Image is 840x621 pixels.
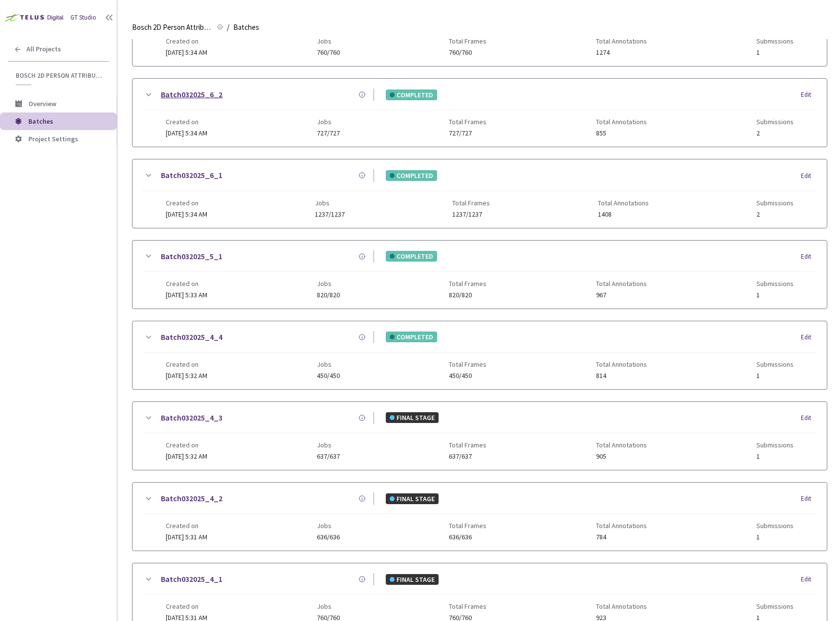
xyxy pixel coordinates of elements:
span: 637/637 [449,453,486,460]
span: 450/450 [317,372,340,379]
span: Batches [28,117,53,126]
span: Created on [166,441,207,449]
span: Total Annotations [596,522,647,530]
span: Total Frames [449,602,486,610]
span: Total Frames [449,37,486,45]
span: 636/636 [449,533,486,541]
span: Created on [166,37,207,45]
span: 1237/1237 [452,211,490,218]
span: Submissions [756,602,794,610]
span: Submissions [756,360,794,368]
div: Edit [801,575,817,584]
span: Total Annotations [596,360,647,368]
div: Edit [801,333,817,342]
span: 2 [756,211,794,218]
span: Total Frames [449,118,486,126]
div: COMPLETED [386,332,437,342]
a: Batch032025_4_3 [161,412,222,424]
span: Submissions [756,118,794,126]
div: COMPLETED [386,89,437,100]
span: Batches [233,22,259,33]
span: Total Annotations [596,441,647,449]
span: 820/820 [449,291,486,299]
span: 2 [756,130,794,137]
div: GT Studio [70,13,96,22]
span: Created on [166,602,207,610]
div: Batch032025_4_2FINAL STAGEEditCreated on[DATE] 5:31 AMJobs636/636Total Frames636/636Total Annotat... [133,483,827,551]
span: Submissions [756,441,794,449]
div: FINAL STAGE [386,574,439,585]
span: 1237/1237 [315,211,345,218]
span: Submissions [756,37,794,45]
span: Jobs [315,199,345,207]
div: FINAL STAGE [386,493,439,504]
a: Batch032025_5_1 [161,250,222,263]
span: Jobs [317,522,340,530]
span: Created on [166,118,207,126]
a: Batch032025_4_1 [161,573,222,585]
div: Batch032025_6_1COMPLETEDEditCreated on[DATE] 5:34 AMJobs1237/1237Total Frames1237/1237Total Annot... [133,159,827,227]
span: 760/760 [317,49,340,56]
span: [DATE] 5:34 AM [166,129,207,137]
div: Edit [801,413,817,423]
span: 784 [596,533,647,541]
span: 905 [596,453,647,460]
span: Submissions [756,280,794,288]
div: Edit [801,90,817,100]
span: All Projects [26,45,61,53]
a: Batch032025_6_2 [161,89,222,101]
div: Batch032025_6_2COMPLETEDEditCreated on[DATE] 5:34 AMJobs727/727Total Frames727/727Total Annotatio... [133,79,827,147]
span: Submissions [756,199,794,207]
div: COMPLETED [386,251,437,262]
span: Bosch 2D Person Attributes [132,22,211,33]
li: / [227,22,229,33]
div: Edit [801,171,817,181]
span: [DATE] 5:34 AM [166,210,207,219]
span: 727/727 [449,130,486,137]
span: 820/820 [317,291,340,299]
span: Total Annotations [596,37,647,45]
span: Total Annotations [596,280,647,288]
span: 1 [756,49,794,56]
span: Created on [166,360,207,368]
span: Total Frames [449,522,486,530]
span: 450/450 [449,372,486,379]
a: Batch032025_6_1 [161,169,222,181]
span: Jobs [317,441,340,449]
span: 727/727 [317,130,340,137]
span: [DATE] 5:34 AM [166,48,207,57]
div: Edit [801,494,817,504]
span: Overview [28,99,56,108]
span: Total Frames [449,280,486,288]
div: Batch032025_5_1COMPLETEDEditCreated on[DATE] 5:33 AMJobs820/820Total Frames820/820Total Annotatio... [133,241,827,309]
span: [DATE] 5:31 AM [166,532,207,541]
div: Edit [801,252,817,262]
span: 855 [596,130,647,137]
span: [DATE] 5:33 AM [166,290,207,299]
span: 814 [596,372,647,379]
span: 637/637 [317,453,340,460]
span: Total Annotations [598,199,649,207]
span: 1 [756,291,794,299]
span: Submissions [756,522,794,530]
span: [DATE] 5:32 AM [166,452,207,461]
a: Batch032025_4_4 [161,331,222,343]
span: 760/760 [449,49,486,56]
span: Project Settings [28,134,78,143]
span: Jobs [317,118,340,126]
span: Total Annotations [596,602,647,610]
span: Jobs [317,602,340,610]
span: Bosch 2D Person Attributes [16,71,103,80]
span: Total Annotations [596,118,647,126]
span: Created on [166,522,207,530]
div: Batch032025_4_3FINAL STAGEEditCreated on[DATE] 5:32 AMJobs637/637Total Frames637/637Total Annotat... [133,402,827,470]
span: 1 [756,533,794,541]
span: 1 [756,372,794,379]
div: COMPLETED [386,170,437,181]
span: Total Frames [449,441,486,449]
span: 636/636 [317,533,340,541]
span: Jobs [317,37,340,45]
span: Total Frames [449,360,486,368]
span: 1274 [596,49,647,56]
span: [DATE] 5:32 AM [166,371,207,380]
